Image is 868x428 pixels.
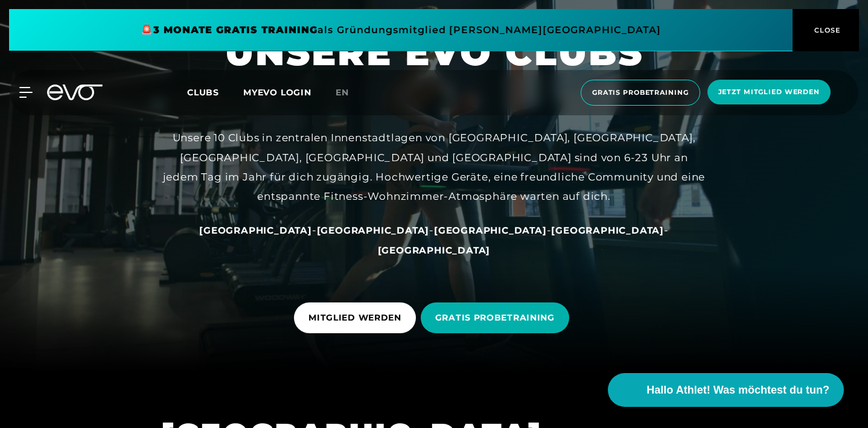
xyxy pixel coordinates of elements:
[243,87,311,98] a: MYEVO LOGIN
[434,225,547,236] span: [GEOGRAPHIC_DATA]
[435,311,555,324] span: GRATIS PROBETRAINING
[551,225,664,236] span: [GEOGRAPHIC_DATA]
[592,88,689,98] span: Gratis Probetraining
[811,25,841,36] span: CLOSE
[308,311,401,324] span: MITGLIED WERDEN
[577,80,704,106] a: Gratis Probetraining
[646,382,829,398] span: Hallo Athlet! Was möchtest du tun?
[199,225,312,236] span: [GEOGRAPHIC_DATA]
[317,224,430,236] a: [GEOGRAPHIC_DATA]
[199,224,312,236] a: [GEOGRAPHIC_DATA]
[718,87,820,97] span: Jetzt Mitglied werden
[551,224,664,236] a: [GEOGRAPHIC_DATA]
[378,244,491,256] span: [GEOGRAPHIC_DATA]
[704,80,834,106] a: Jetzt Mitglied werden
[162,220,706,260] div: - - - -
[421,293,574,342] a: GRATIS PROBETRAINING
[608,373,844,407] button: Hallo Athlet! Was möchtest du tun?
[317,225,430,236] span: [GEOGRAPHIC_DATA]
[187,86,243,98] a: Clubs
[793,9,859,51] button: CLOSE
[434,224,547,236] a: [GEOGRAPHIC_DATA]
[294,293,421,342] a: MITGLIED WERDEN
[162,128,706,206] div: Unsere 10 Clubs in zentralen Innenstadtlagen von [GEOGRAPHIC_DATA], [GEOGRAPHIC_DATA], [GEOGRAPHI...
[378,244,491,256] a: [GEOGRAPHIC_DATA]
[336,87,349,98] span: en
[187,87,219,98] span: Clubs
[336,86,363,100] a: en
